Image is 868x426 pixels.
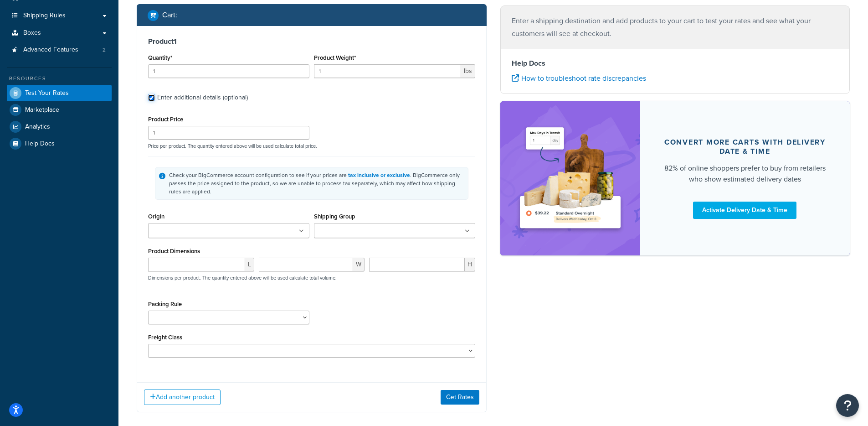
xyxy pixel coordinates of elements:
[146,275,337,281] p: Dimensions per product. The quantity entered above will be used calculate total volume.
[25,89,69,97] span: Test Your Rates
[836,394,859,417] button: Open Resource Center
[148,213,164,220] label: Origin
[157,91,248,104] div: Enter additional details (optional)
[148,116,183,123] label: Product Price
[23,12,66,20] span: Shipping Rules
[148,301,182,307] label: Packing Rule
[512,15,839,40] p: Enter a shipping destination and add products to your cart to test your rates and see what your c...
[314,54,356,61] label: Product Weight*
[514,115,627,242] img: feature-image-ddt-36eae7f7280da8017bfb280eaccd9c446f90b1fe08728e4019434db127062ab4.png
[662,163,828,185] div: 82% of online shoppers prefer to buy from retailers who show estimated delivery dates
[7,85,112,101] a: Test Your Rates
[441,390,479,405] button: Get Rates
[7,25,112,42] a: Boxes
[7,42,112,58] li: Advanced Features
[7,42,112,58] a: Advanced Features2
[23,29,41,37] span: Boxes
[465,258,475,271] span: H
[148,248,200,255] label: Product Dimensions
[512,73,646,83] a: How to troubleshoot rate discrepancies
[314,213,355,220] label: Shipping Group
[146,143,478,149] p: Price per product. The quantity entered above will be used calculate total price.
[23,46,78,54] span: Advanced Features
[169,171,464,196] div: Check your BigCommerce account configuration to see if your prices are . BigCommerce only passes ...
[662,138,828,156] div: Convert more carts with delivery date & time
[148,94,155,101] input: Enter additional details (optional)
[148,64,309,78] input: 0.0
[148,54,172,61] label: Quantity*
[7,75,112,83] div: Resources
[461,64,475,78] span: lbs
[25,140,55,148] span: Help Docs
[314,64,461,78] input: 0.00
[144,390,221,405] button: Add another product
[25,123,50,131] span: Analytics
[148,37,475,46] h3: Product 1
[512,58,839,69] h4: Help Docs
[148,334,182,341] label: Freight Class
[7,119,112,135] a: Analytics
[7,7,112,24] a: Shipping Rules
[162,11,177,19] h2: Cart :
[245,258,254,271] span: L
[103,46,106,54] span: 2
[25,106,59,114] span: Marketplace
[7,102,112,118] a: Marketplace
[348,171,410,179] a: tax inclusive or exclusive
[353,258,365,271] span: W
[693,202,796,219] a: Activate Delivery Date & Time
[7,135,112,152] a: Help Docs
